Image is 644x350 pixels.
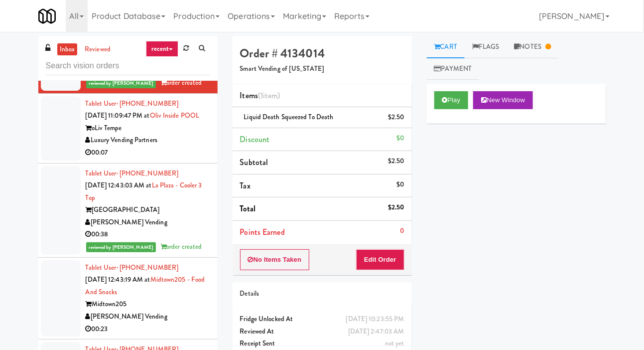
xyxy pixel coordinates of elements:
[385,339,404,348] span: not yet
[86,275,150,284] span: [DATE] 12:43:19 AM at
[263,90,277,101] ng-pluralize: item
[86,228,210,241] div: 00:38
[160,78,202,87] span: order created
[348,326,404,338] div: [DATE] 2:47:03 AM
[240,180,251,191] span: Tax
[38,164,218,258] li: Tablet User· [PHONE_NUMBER][DATE] 12:43:03 AM atLa Plaza - Cooler 3 Top[GEOGRAPHIC_DATA][PERSON_N...
[86,242,156,252] span: reviewed by [PERSON_NAME]
[473,91,533,109] button: New Window
[86,169,179,178] a: Tablet User· [PHONE_NUMBER]
[346,313,404,326] div: [DATE] 10:23:55 PM
[240,90,280,101] span: Items
[86,122,210,135] div: oLiv Tempe
[240,288,404,300] div: Details
[244,112,334,122] span: Liquid Death Squeezed to Death
[86,78,156,88] span: reviewed by [PERSON_NAME]
[400,225,404,237] div: 0
[86,323,210,336] div: 00:23
[240,134,270,145] span: Discount
[388,155,404,168] div: $2.50
[388,201,404,214] div: $2.50
[86,275,205,297] a: Midtown205 - Food and Snacks
[240,326,404,338] div: Reviewed At
[240,157,268,168] span: Subtotal
[160,242,202,251] span: order created
[38,258,218,340] li: Tablet User· [PHONE_NUMBER][DATE] 12:43:19 AM atMidtown205 - Food and SnacksMidtown205[PERSON_NAM...
[240,47,404,60] h4: Order # 4134014
[388,111,404,124] div: $2.50
[240,338,404,350] div: Receipt Sent
[427,36,465,58] a: Cart
[86,134,210,147] div: Luxury Vending Partners
[86,311,210,323] div: [PERSON_NAME] Vending
[150,111,200,120] a: Oliv Inside POOL
[434,91,469,109] button: Play
[240,203,256,214] span: Total
[465,36,507,58] a: Flags
[86,216,210,229] div: [PERSON_NAME] Vending
[396,178,404,191] div: $0
[86,298,210,311] div: Midtown205
[117,263,179,272] span: · [PHONE_NUMBER]
[117,169,179,178] span: · [PHONE_NUMBER]
[86,99,179,108] a: Tablet User· [PHONE_NUMBER]
[86,180,202,202] a: La Plaza - Cooler 3 Top
[507,36,559,58] a: Notes
[240,249,310,270] button: No Items Taken
[82,43,113,56] a: reviewed
[258,90,280,101] span: (1 )
[427,58,480,80] a: Payment
[46,57,210,75] input: Search vision orders
[240,65,404,73] h5: Smart Vending of [US_STATE]
[117,99,179,108] span: · [PHONE_NUMBER]
[86,204,210,216] div: [GEOGRAPHIC_DATA]
[57,43,78,56] a: inbox
[240,226,285,238] span: Points Earned
[86,263,179,272] a: Tablet User· [PHONE_NUMBER]
[86,180,152,190] span: [DATE] 12:43:03 AM at
[86,147,210,159] div: 00:07
[146,41,179,57] a: recent
[356,249,404,270] button: Edit Order
[240,313,404,326] div: Fridge Unlocked At
[38,7,56,25] img: Micromart
[38,94,218,164] li: Tablet User· [PHONE_NUMBER][DATE] 11:09:47 PM atOliv Inside POOLoLiv TempeLuxury Vending Partners...
[86,111,150,120] span: [DATE] 11:09:47 PM at
[396,132,404,145] div: $0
